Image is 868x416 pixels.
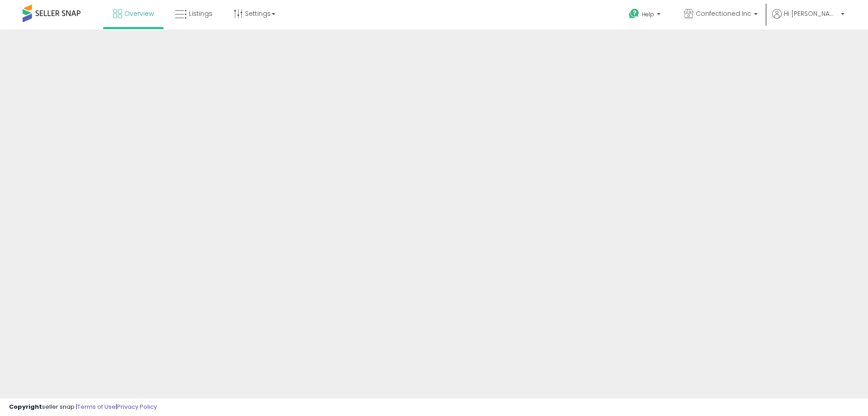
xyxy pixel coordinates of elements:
[117,402,157,411] a: Privacy Policy
[9,402,42,411] strong: Copyright
[642,10,654,18] span: Help
[784,9,838,18] span: Hi [PERSON_NAME]
[696,9,751,18] span: Confectioned Inc
[622,1,670,29] a: Help
[772,9,844,29] a: Hi [PERSON_NAME]
[77,402,116,411] a: Terms of Use
[124,9,154,18] span: Overview
[189,9,212,18] span: Listings
[9,403,157,411] div: seller snap | |
[628,8,640,19] i: Get Help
